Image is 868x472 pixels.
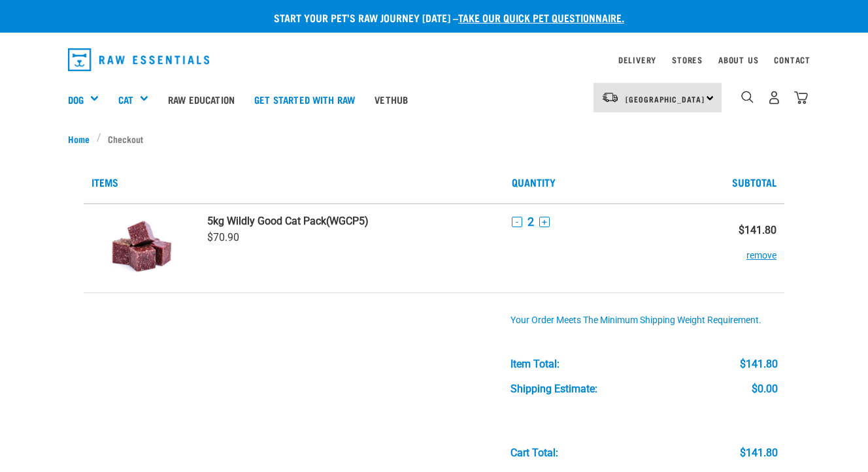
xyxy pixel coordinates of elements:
nav: dropdown navigation [58,43,810,76]
span: 2 [527,215,534,228]
img: home-icon@2x.png [794,91,808,104]
img: home-icon-1@2x.png [741,91,754,103]
img: Wildly Good Cat Pack [108,215,175,282]
th: Subtotal [714,161,784,204]
button: remove [746,236,776,262]
span: $70.90 [207,231,239,244]
a: Delivery [618,57,656,62]
nav: breadcrumbs [68,132,800,146]
div: $0.00 [752,383,778,395]
img: user.png [767,91,781,104]
th: Quantity [504,161,714,204]
strong: 5kg Wildly Good Cat Pack [207,215,326,227]
div: Your order meets the minimum shipping weight requirement. [510,315,777,326]
div: $141.80 [740,447,778,459]
button: + [539,217,550,227]
a: About Us [718,57,758,62]
span: [GEOGRAPHIC_DATA] [626,97,705,101]
a: Home [68,132,97,146]
div: $141.80 [740,358,778,370]
a: Raw Education [158,73,244,125]
button: - [512,217,522,227]
td: $141.80 [714,204,784,293]
img: Raw Essentials Logo [68,48,209,71]
img: van-moving.png [601,91,619,103]
a: Stores [672,57,703,62]
a: 5kg Wildly Good Cat Pack(WGCP5) [207,215,496,227]
a: Cat [118,92,133,107]
a: Get started with Raw [244,73,365,125]
div: Shipping Estimate: [510,383,597,395]
div: Item Total: [510,358,559,370]
a: Dog [68,92,84,107]
a: take our quick pet questionnaire. [458,14,624,20]
a: Contact [774,57,810,62]
div: Cart total: [510,447,558,459]
a: Vethub [365,73,418,125]
th: Items [84,161,504,204]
